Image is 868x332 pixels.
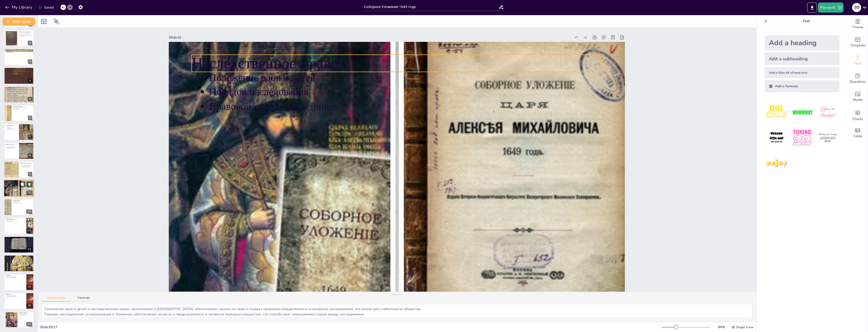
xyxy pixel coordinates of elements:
div: 11 [4,199,34,215]
p: Заключение [6,293,25,295]
div: Saved [38,5,54,10]
p: Долгосрочное влияние [20,313,32,314]
p: Негативные аспекты [6,256,32,257]
p: Принятие Соборного Уложения [7,89,32,90]
p: Новоуказные статьи [6,144,17,145]
span: Position [53,18,59,24]
div: 2 [28,41,32,45]
p: Наказания [14,202,32,203]
img: 3.jpeg [816,100,839,124]
button: Transcript [72,296,95,302]
p: Значение собора [7,90,32,91]
p: Ответственность за выполнение [21,166,32,167]
p: Дополнения к Уложению [7,146,17,147]
p: Кодификация законодательства [7,238,32,239]
p: Уголовное право [13,200,32,201]
div: Add a little bit of body text [765,67,839,78]
img: 2.jpeg [790,100,814,124]
div: 12 [26,228,32,233]
div: Add a formula [765,80,839,92]
p: Рост крепостничества [7,51,32,52]
p: Восстания и протесты [6,68,32,70]
div: 13 [26,247,32,252]
p: Структура Уложения [6,125,17,126]
p: Основа для законодательных актов [7,296,25,297]
img: 7.jpeg [765,152,788,175]
p: Регламентация государственного устройства [7,240,32,241]
div: 6 [28,116,32,120]
div: 5 [28,97,32,101]
button: Present [818,3,843,13]
p: Влияние на реформы [20,314,32,315]
p: Укрепление власти [7,239,32,240]
p: [DEMOGRAPHIC_DATA] постановления [14,107,32,108]
button: Speaker Notes [42,296,70,302]
div: 16 [4,293,34,309]
p: [DEMOGRAPHIC_DATA] [6,87,32,88]
p: Влияние войн [20,36,32,37]
div: 10 [26,191,33,195]
p: Обвинительно-состязательный процесс [7,219,25,220]
p: Важность Соборного Уложения [7,276,25,277]
img: 6.jpeg [816,126,839,149]
p: Наследственное право [5,181,33,182]
p: Социальное напряжение [7,52,32,53]
span: Table [853,133,862,139]
p: Обязательственное право [20,162,32,164]
p: Заключение [6,274,25,276]
div: 9 [28,172,32,176]
div: 14 [26,266,32,270]
div: 17 [4,311,34,328]
span: Text [854,61,861,66]
div: Slide 10 / 17 [40,325,662,329]
div: 4 [4,67,34,84]
p: Влияние на будущее [19,312,32,314]
img: 1.jpeg [765,100,788,124]
p: Тематические главы [7,128,17,129]
img: 5.jpeg [790,126,814,149]
p: Увеличение налогов [7,50,32,51]
p: Систематизация законодательства [7,129,17,130]
p: Социальные конфликты [20,34,32,35]
div: 16 [26,303,32,308]
div: 4 [28,78,32,83]
div: 94 % [715,325,727,329]
p: Необходимость реформ [7,71,32,72]
p: Источники Уложения [13,106,32,107]
button: В В [852,3,861,13]
span: Questions [850,79,866,85]
span: Single View [736,325,753,329]
div: 2 [4,30,34,46]
div: 5 [4,86,34,103]
button: Duplicate Slide [19,181,25,187]
div: Add a subheading [765,52,839,65]
div: 17 [26,322,32,326]
p: Политический и экономический упадок [20,33,32,34]
div: Change the overall theme [848,15,868,33]
p: Влияние на дальнейшие изменения [7,295,25,296]
p: Соляной бунт [7,69,32,70]
div: 3 [4,49,34,65]
p: Розыскной процесс [7,220,25,221]
p: Сословная замкнутость [7,258,32,259]
p: Позитивные аспекты [6,237,32,238]
div: 12 [4,217,34,234]
div: Get real-time input from your audience [848,70,868,88]
p: Экономические предпосылки [6,49,32,51]
div: 8 [4,143,34,159]
div: 10 [4,180,34,197]
span: Charts [852,116,863,122]
div: 11 [26,209,32,214]
div: 13 [4,236,34,253]
p: Защита прав граждан [7,221,25,222]
p: Закрепление крепостного права [7,257,32,258]
input: Insert title [364,3,498,11]
div: 9 [4,161,34,178]
div: Add images, graphics, shapes or video [848,88,868,106]
p: Виды преступлений [14,201,32,202]
div: Layout [40,17,48,25]
div: 6 [4,105,34,122]
div: 15 [4,274,34,290]
button: My Library [4,3,34,11]
p: Важность Соборного Уложения [7,294,25,295]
